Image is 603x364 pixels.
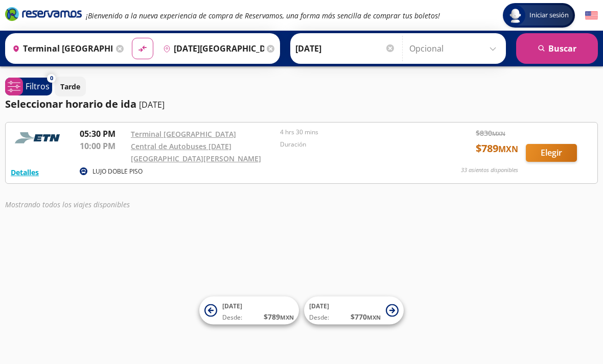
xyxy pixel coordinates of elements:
small: MXN [492,130,505,137]
span: $ 789 [264,311,294,322]
small: MXN [367,313,381,321]
button: Detalles [11,167,39,178]
p: Seleccionar horario de ida [5,96,136,112]
a: Central de Autobuses [DATE][GEOGRAPHIC_DATA][PERSON_NAME] [131,141,261,163]
button: [DATE]Desde:$789MXN [199,297,299,325]
input: Buscar Origen [8,36,113,61]
p: 33 asientos disponibles [461,166,518,175]
input: Opcional [409,36,501,61]
span: [DATE] [309,302,329,310]
span: 0 [50,74,53,83]
img: RESERVAMOS [11,128,67,148]
p: Filtros [26,80,50,92]
i: Brand Logo [5,6,82,21]
button: 0Filtros [5,78,52,95]
span: Desde: [309,313,329,322]
span: $ 770 [351,311,381,322]
em: Mostrando todos los viajes disponibles [5,200,130,209]
input: Buscar Destino [159,36,264,61]
a: Terminal [GEOGRAPHIC_DATA] [131,129,236,139]
input: Elegir Fecha [295,36,396,61]
span: $ 789 [476,141,518,156]
small: MXN [280,313,294,321]
button: Buscar [516,33,598,64]
p: Tarde [60,81,80,92]
span: Desde: [222,313,242,322]
p: Duración [280,140,424,149]
p: 10:00 PM [80,140,126,152]
button: [DATE]Desde:$770MXN [304,297,404,325]
span: [DATE] [222,302,242,310]
a: Brand Logo [5,6,82,25]
button: English [585,9,598,22]
p: 4 hrs 30 mins [280,128,424,137]
p: 05:30 PM [80,128,126,140]
span: Iniciar sesión [525,10,573,20]
small: MXN [498,143,518,155]
em: ¡Bienvenido a la nueva experiencia de compra de Reservamos, una forma más sencilla de comprar tus... [86,11,440,20]
p: [DATE] [139,99,165,111]
button: Tarde [55,77,86,96]
p: LUJO DOBLE PISO [92,167,143,176]
button: Elegir [526,144,577,162]
span: $ 830 [476,128,505,138]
